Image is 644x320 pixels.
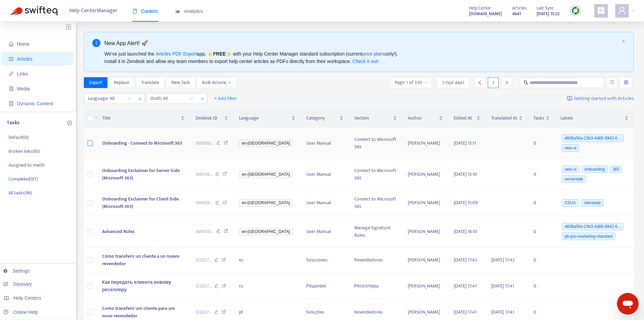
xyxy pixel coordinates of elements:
span: Replace [114,79,129,86]
p: Default ( 0 ) [8,134,29,141]
span: left [478,80,482,85]
span: Labels [560,114,623,122]
span: down [228,81,231,84]
span: search [524,80,528,85]
td: User Manual [301,128,349,159]
td: 0 [528,273,555,299]
span: Tasks [533,114,544,122]
img: sync.dc5367851b00ba804db3.png [571,6,580,15]
th: Category [301,109,349,128]
span: en-[GEOGRAPHIC_DATA] [239,171,292,178]
span: Onboarding Exclaimer for Server-Side (Microsoft 365) [102,167,180,182]
span: Category [306,114,338,122]
span: Zendesk ID [195,114,223,122]
span: 365 [610,166,622,173]
img: image-link [567,96,572,101]
td: es [234,247,301,273]
span: d808a56a-23b3-4d85-9942-6... [562,223,623,230]
td: 0 [528,216,555,247]
span: Como transferir um cliente para um novo revendedor [102,304,175,320]
button: + Add filter [209,93,242,104]
td: User Manual [301,216,349,247]
span: [DATE] 15:09 [454,199,478,207]
span: appstore [597,6,605,15]
a: Getting started with Articles [567,93,634,104]
span: Advanced Rules [102,228,135,235]
a: Glossary [3,281,32,287]
b: FREE [213,51,225,57]
td: 0 [528,190,555,216]
th: Edited At [448,109,486,128]
span: Help Centers [14,295,41,301]
span: Bulk Actions [202,79,231,86]
span: Help Center [469,4,491,12]
span: en-[GEOGRAPHIC_DATA] [239,199,292,207]
th: Tasks [528,109,555,128]
span: 360050 ... [195,140,214,147]
td: Manage Signature Rules [349,216,402,247]
p: Broken links ( 85 ) [8,148,40,155]
span: home [9,42,14,46]
td: Connect to Microsoft 365 [349,159,402,190]
strong: [DOMAIN_NAME] [469,10,502,18]
td: Connect to Microsoft 365 [349,128,402,159]
span: unordered-list [610,80,614,85]
span: Section [354,114,391,122]
button: close [621,39,625,43]
span: Content [133,8,158,14]
span: [DATE] 15:11 [454,139,476,147]
td: [PERSON_NAME] [402,190,449,216]
td: 0 [528,247,555,273]
span: down [94,115,98,120]
td: [PERSON_NAME] [402,128,449,159]
div: New App Alert! 🚀 [104,39,619,47]
span: Edited At [454,114,475,122]
span: d808a56a-23b3-4d85-9942-6... [562,134,623,142]
span: Export [89,79,102,86]
td: [PERSON_NAME] [402,216,449,247]
span: container [9,101,14,106]
th: Author [402,109,449,128]
th: Translated At [486,109,528,128]
span: file-image [9,86,14,91]
button: Bulk Actionsdown [197,77,237,88]
th: Language [234,109,301,128]
span: Getting started with Articles [574,95,634,103]
span: Author [408,114,438,122]
span: user [618,6,626,15]
td: [PERSON_NAME] [402,273,449,299]
p: All tasks ( 96 ) [8,189,32,196]
button: unordered-list [607,77,617,88]
span: 1 - 15 of 4641 [442,79,464,86]
span: Translated At [491,114,517,122]
span: Help Center Manager [69,4,117,17]
span: New Task [171,79,190,86]
span: area-chart [175,9,180,14]
span: 360018 ... [195,171,213,178]
th: Title [97,109,190,128]
td: Revendedores [349,247,402,273]
td: Soluciones [301,247,349,273]
span: [DATE] 17:42 [454,256,477,264]
span: [DATE] 17:41 [491,308,514,316]
a: Settings [3,268,30,274]
span: Analytics [175,8,203,14]
th: Section [349,109,402,128]
th: Zendesk ID [190,109,234,128]
td: ru [234,273,301,299]
span: Dynamic Content [17,101,53,106]
span: Как передать клиента новому реселлеру [102,278,171,294]
span: close [621,39,625,43]
button: Translate [136,77,165,88]
span: info-circle [92,39,100,47]
span: Onboarding Exclaimer for Client-Side (Microsoft 365) [102,195,179,210]
span: Translate [141,79,159,86]
a: price plans [362,51,385,57]
span: serverside [562,175,586,183]
span: Language [239,114,290,122]
span: book [133,9,137,14]
strong: [DATE] 15:22 [536,10,559,18]
span: 360050 ... [195,228,214,235]
span: 122827 ... [195,256,212,264]
span: new-ui [562,144,579,152]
